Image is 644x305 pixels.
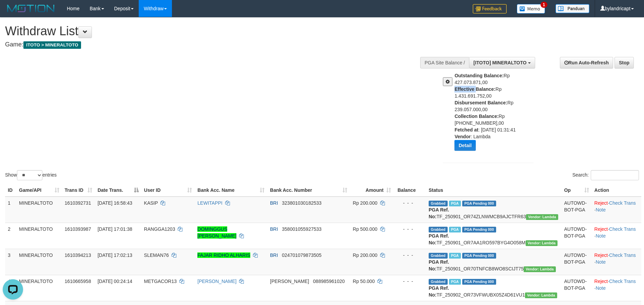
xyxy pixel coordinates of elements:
span: ITOTO > MINERALTOTO [23,41,81,49]
div: - - - [396,252,423,259]
td: AUTOWD-BOT-PGA [561,197,591,223]
select: Showentries [17,170,42,180]
span: Vendor URL: https://order7.1velocity.biz [525,292,557,298]
span: [PERSON_NAME] [270,279,309,284]
span: Marked by bylanggota2 [449,201,461,206]
td: TF_250901_OR70TNFCB8WO8SCIJT75 [426,249,562,275]
span: Grabbed [429,279,448,285]
img: MOTION_logo.png [5,3,57,14]
b: Fetched at [454,127,478,133]
span: PGA Pending [462,279,496,285]
a: Check Trans [609,252,636,258]
th: Game/API: activate to sort column ascending [16,184,62,197]
th: Trans ID: activate to sort column ascending [62,184,95,197]
a: Note [596,207,606,212]
td: TF_250902_OR73VFWUBX05Z4D61VU1 [426,275,562,301]
a: Reject [594,200,608,206]
span: Marked by bylanggota1 [449,279,461,285]
span: Grabbed [429,201,448,206]
b: Collection Balance: [454,114,499,119]
span: KASIP [144,200,158,206]
b: Disbursement Balance: [454,100,507,105]
span: [ITOTO] MINERALTOTO [473,60,527,65]
button: [ITOTO] MINERALTOTO [469,57,535,68]
a: Run Auto-Refresh [560,57,613,68]
img: Feedback.jpg [473,4,507,14]
span: 1610393987 [65,226,91,232]
a: DOMINGGUS [PERSON_NAME] [197,226,236,239]
span: METGACOR13 [144,279,177,284]
span: 1610394213 [65,252,91,258]
img: panduan.png [555,4,589,13]
span: PGA Pending [462,253,496,259]
a: Stop [614,57,634,68]
a: Note [596,259,606,265]
label: Search: [572,170,639,180]
button: Detail [454,140,475,151]
span: SLEMAN76 [144,252,169,258]
th: ID [5,184,16,197]
label: Show entries [5,170,57,180]
input: Search: [591,170,639,180]
th: Action [592,184,641,197]
td: 3 [5,249,16,275]
span: BRI [270,226,278,232]
td: AUTOWD-BOT-PGA [561,249,591,275]
div: - - - [396,278,423,285]
a: LEWITAPPI [197,200,222,206]
td: · · [592,223,641,249]
div: - - - [396,200,423,206]
span: BRI [270,252,278,258]
b: PGA Ref. No: [429,233,449,245]
th: Bank Acc. Name: activate to sort column ascending [195,184,267,197]
td: · · [592,249,641,275]
td: 2 [5,223,16,249]
span: Vendor URL: https://order7.1velocity.biz [526,240,558,246]
a: Note [596,233,606,239]
div: - - - [396,226,423,232]
th: Date Trans.: activate to sort column descending [95,184,141,197]
th: User ID: activate to sort column ascending [141,184,195,197]
div: PGA Site Balance / [420,57,469,68]
span: Vendor URL: https://order7.1velocity.biz [526,214,558,220]
a: [PERSON_NAME] [197,279,236,284]
span: Marked by bylanggota2 [449,227,461,232]
span: Vendor URL: https://order7.1velocity.biz [524,266,556,272]
a: Check Trans [609,226,636,232]
span: Grabbed [429,227,448,232]
span: PGA Pending [462,201,496,206]
b: PGA Ref. No: [429,259,449,271]
span: Copy 323801030182533 to clipboard [282,200,321,206]
td: MINERALTOTO [16,197,62,223]
td: 4 [5,275,16,301]
td: TF_250901_OR74ZLNWMCB9AJCTFR63 [426,197,562,223]
th: Status [426,184,562,197]
span: [DATE] 00:24:14 [98,279,132,284]
th: Bank Acc. Number: activate to sort column ascending [267,184,350,197]
b: PGA Ref. No: [429,207,449,219]
th: Balance [394,184,426,197]
span: Copy 358001055927533 to clipboard [282,226,321,232]
span: BRI [270,200,278,206]
td: MINERALTOTO [16,223,62,249]
th: Amount: activate to sort column ascending [350,184,394,197]
a: Check Trans [609,279,636,284]
span: Grabbed [429,253,448,259]
td: TF_250901_OR7AA1RO597BYG4O058M [426,223,562,249]
a: FAJAR RIDHO ALHARIS [197,252,250,258]
td: · · [592,197,641,223]
span: Rp 50.000 [353,279,375,284]
th: Op: activate to sort column ascending [561,184,591,197]
a: Reject [594,279,608,284]
span: Rp 200.000 [353,200,377,206]
td: MINERALTOTO [16,275,62,301]
td: AUTOWD-BOT-PGA [561,275,591,301]
b: Outstanding Balance: [454,73,504,78]
a: Check Trans [609,200,636,206]
h4: Game: [5,41,423,48]
span: Rp 500.000 [353,226,377,232]
span: PGA Pending [462,227,496,232]
a: Reject [594,252,608,258]
td: 1 [5,197,16,223]
span: [DATE] 17:02:13 [98,252,132,258]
